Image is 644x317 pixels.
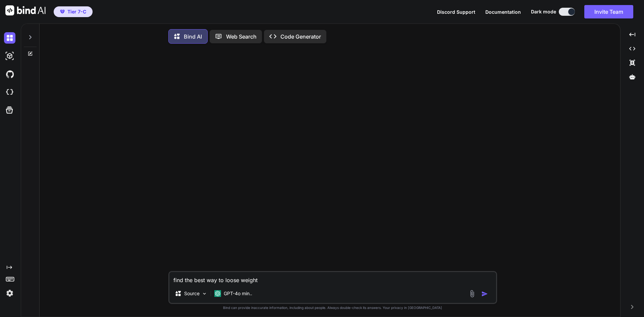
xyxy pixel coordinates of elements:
[60,10,65,14] img: premium
[437,8,475,15] button: Discord Support
[4,50,15,62] img: darkAi-studio
[584,5,633,18] button: Invite Team
[224,290,252,297] p: GPT-4o min..
[4,287,15,299] img: settings
[468,290,476,298] img: attachment
[485,8,521,15] button: Documentation
[226,33,257,41] p: Web Search
[67,8,86,15] span: Tier 7-C
[280,33,321,41] p: Code Generator
[169,272,496,284] textarea: find the best way to loose weight
[5,5,46,15] img: Bind AI
[4,87,15,98] img: cloudideIcon
[4,32,15,44] img: darkChat
[184,33,202,41] p: Bind AI
[481,290,488,297] img: icon
[214,290,221,297] img: GPT-4o mini
[202,291,207,297] img: Pick Models
[184,290,200,297] p: Source
[54,6,93,17] button: premiumTier 7-C
[531,8,556,15] span: Dark mode
[437,9,475,15] span: Discord Support
[4,68,15,80] img: githubDark
[168,305,497,310] p: Bind can provide inaccurate information, including about people. Always double-check its answers....
[485,9,521,15] span: Documentation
